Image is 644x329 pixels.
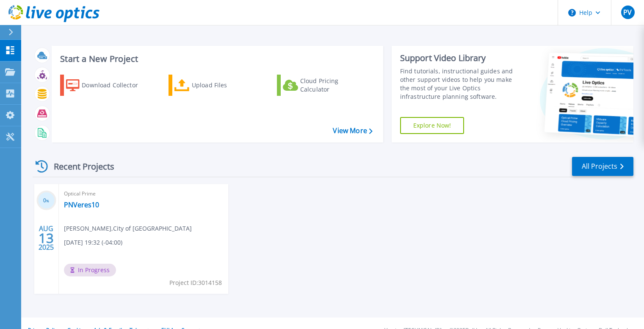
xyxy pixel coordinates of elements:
[64,201,99,209] a: PNVeres10
[36,196,56,206] h3: 0
[623,9,632,16] span: PV
[38,223,54,254] div: AUG 2025
[169,75,263,96] a: Upload Files
[333,127,372,135] a: View More
[64,224,192,233] span: [PERSON_NAME] , City of [GEOGRAPHIC_DATA]
[64,238,122,247] span: [DATE] 19:32 (-04:00)
[300,77,368,94] div: Cloud Pricing Calculator
[400,117,464,134] a: Explore Now!
[82,77,149,94] div: Download Collector
[277,75,371,96] a: Cloud Pricing Calculator
[192,77,260,94] div: Upload Files
[39,234,54,242] span: 13
[64,264,116,276] span: In Progress
[64,189,223,198] span: Optical Prime
[46,198,49,203] span: %
[400,53,522,64] div: Support Video Library
[572,157,633,176] a: All Projects
[169,278,222,287] span: Project ID: 3014158
[400,67,522,101] div: Find tutorials, instructional guides and other support videos to help you make the most of your L...
[60,54,372,64] h3: Start a New Project
[33,156,126,177] div: Recent Projects
[60,75,155,96] a: Download Collector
